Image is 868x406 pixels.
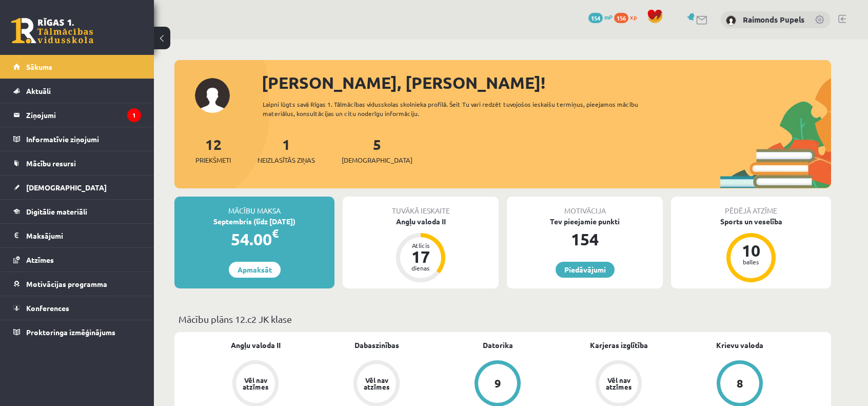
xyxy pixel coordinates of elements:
div: Pēdējā atzīme [671,197,831,216]
span: Konferences [26,303,69,313]
a: 156 xp [614,13,642,21]
div: Septembris (līdz [DATE]) [174,216,334,227]
div: Tuvākā ieskaite [343,197,499,216]
div: Tev pieejamie punkti [507,216,663,227]
a: Informatīvie ziņojumi [13,127,141,151]
span: Mācību resursi [26,159,76,168]
span: Neizlasītās ziņas [258,155,315,165]
a: Angļu valoda II [231,340,281,351]
i: 1 [127,108,141,122]
a: Karjeras izglītība [590,340,648,351]
a: Motivācijas programma [13,272,141,296]
legend: Maksājumi [26,224,141,247]
div: Motivācija [507,197,663,216]
span: € [272,226,279,241]
a: Maksājumi [13,224,141,247]
div: balles [736,259,766,265]
a: Digitālie materiāli [13,200,141,223]
div: 9 [495,378,501,389]
span: mP [604,13,613,21]
a: Piedāvājumi [556,262,615,278]
a: Raimonds Pupels [743,14,804,25]
a: Angļu valoda II Atlicis 17 dienas [343,216,499,284]
div: dienas [405,265,436,271]
span: [DEMOGRAPHIC_DATA] [26,183,107,192]
a: Ziņojumi1 [13,103,141,127]
a: 12Priekšmeti [195,135,231,165]
span: Sākums [26,62,52,71]
div: 154 [507,227,663,252]
a: Atzīmes [13,248,141,272]
span: Priekšmeti [195,155,231,165]
div: 8 [737,378,743,389]
div: Laipni lūgts savā Rīgas 1. Tālmācības vidusskolas skolnieka profilā. Šeit Tu vari redzēt tuvojošo... [263,100,657,118]
div: Atlicis [405,242,436,248]
a: Krievu valoda [716,340,763,351]
div: 17 [405,248,436,265]
a: 5[DEMOGRAPHIC_DATA] [342,135,412,165]
a: Proktoringa izmēģinājums [13,320,141,344]
div: 10 [736,242,766,259]
div: Vēl nav atzīmes [241,377,270,390]
legend: Ziņojumi [26,103,141,127]
span: [DEMOGRAPHIC_DATA] [342,155,412,165]
span: Digitālie materiāli [26,207,87,216]
div: Sports un veselība [671,216,831,227]
div: Vēl nav atzīmes [604,377,633,390]
a: [DEMOGRAPHIC_DATA] [13,176,141,199]
a: 1Neizlasītās ziņas [258,135,315,165]
a: Apmaksāt [229,262,281,278]
a: Konferences [13,296,141,320]
a: Sākums [13,55,141,79]
p: Mācību plāns 12.c2 JK klase [179,312,827,326]
span: xp [630,13,637,21]
div: Angļu valoda II [343,216,499,227]
span: Motivācijas programma [26,279,107,288]
legend: Informatīvie ziņojumi [26,127,141,151]
a: Datorika [483,340,513,351]
img: Raimonds Pupels [726,15,736,26]
a: Mācību resursi [13,151,141,175]
span: 156 [614,13,628,23]
span: Proktoringa izmēģinājums [26,327,115,337]
a: Sports un veselība 10 balles [671,216,831,284]
span: Aktuāli [26,86,51,95]
div: 54.00 [174,227,334,252]
span: Atzīmes [26,255,54,264]
a: 154 mP [588,13,613,21]
a: Rīgas 1. Tālmācības vidusskola [11,18,93,44]
div: Vēl nav atzīmes [362,377,391,390]
div: Mācību maksa [174,197,334,216]
span: 154 [588,13,603,23]
a: Dabaszinības [354,340,399,351]
a: Aktuāli [13,79,141,103]
div: [PERSON_NAME], [PERSON_NAME]! [262,70,831,95]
